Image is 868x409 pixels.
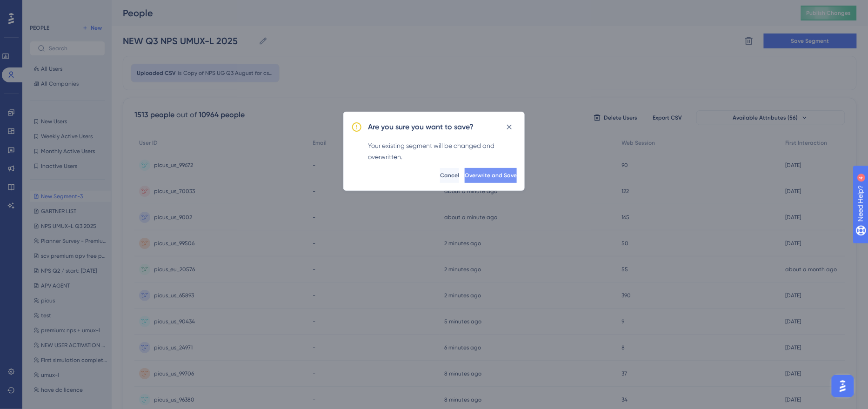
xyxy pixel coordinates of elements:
[22,2,58,13] span: Need Help?
[829,372,857,400] iframe: UserGuiding AI Assistant Launcher
[368,140,517,162] div: Your existing segment will be changed and overwritten.
[440,172,459,179] span: Cancel
[368,121,474,133] h2: Are you sure you want to save?
[65,5,67,12] div: 4
[465,172,517,179] span: Overwrite and Save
